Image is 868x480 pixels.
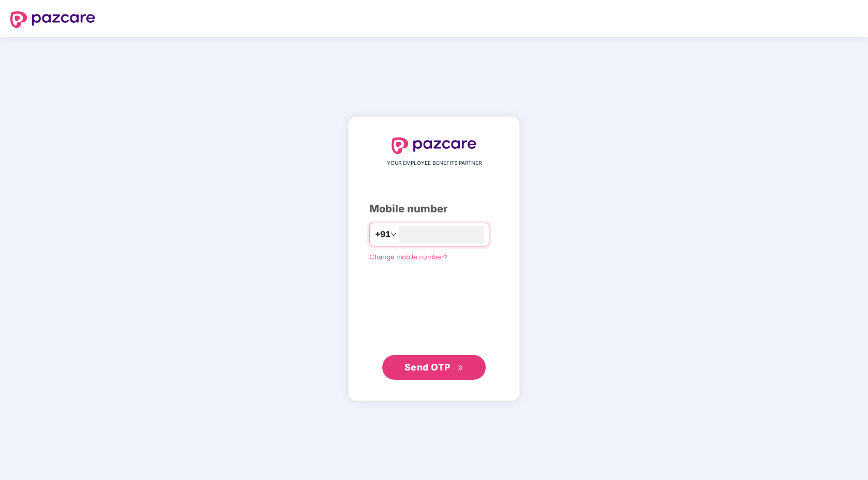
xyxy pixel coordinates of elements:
[457,365,464,371] span: double-right
[387,159,482,167] span: YOUR EMPLOYEE BENEFITS PARTNER
[391,231,397,238] span: down
[405,362,451,373] span: Send OTP
[382,355,486,380] button: Send OTPdouble-right
[369,201,499,217] div: Mobile number
[369,253,447,261] a: Change mobile number?
[375,228,391,241] span: +91
[10,11,95,28] img: logo
[392,137,476,154] img: logo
